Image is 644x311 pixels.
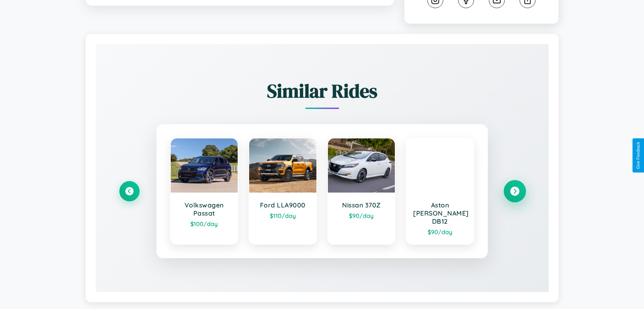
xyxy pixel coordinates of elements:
[177,220,231,227] div: $ 100 /day
[636,142,641,169] div: Give Feedback
[335,212,388,219] div: $ 90 /day
[177,201,231,217] h3: Volkswagen Passat
[327,138,396,245] a: Nissan 370Z$90/day
[256,201,310,209] h3: Ford LLA9000
[248,138,317,245] a: Ford LLA9000$110/day
[170,138,239,245] a: Volkswagen Passat$100/day
[335,201,388,209] h3: Nissan 370Z
[413,228,467,236] div: $ 90 /day
[256,212,310,219] div: $ 110 /day
[119,78,525,104] h2: Similar Rides
[413,201,467,225] h3: Aston [PERSON_NAME] DB12
[406,138,474,245] a: Aston [PERSON_NAME] DB12$90/day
